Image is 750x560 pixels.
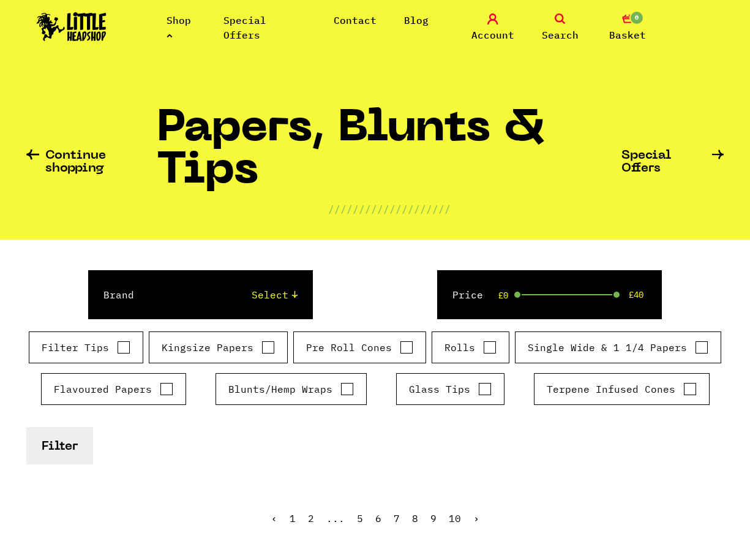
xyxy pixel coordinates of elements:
[609,28,646,42] span: Basket
[228,382,354,396] label: Blunts/Hemp Wraps
[629,10,644,25] span: 0
[162,340,275,355] label: Kingsize Papers
[375,512,381,524] a: 6
[306,340,413,355] label: Pre Roll Cones
[542,28,579,42] span: Search
[449,512,461,524] a: 10
[326,512,345,524] span: ...
[42,340,130,355] label: Filter Tips
[394,512,400,524] span: 7
[621,149,724,175] a: Special Offers
[528,340,708,355] label: Single Wide & 1 1/4 Papers
[498,290,508,300] span: £0
[103,287,134,302] label: Brand
[629,290,643,300] span: £40
[430,512,437,524] a: 9
[223,14,266,41] a: Special Offers
[444,340,497,355] label: Rolls
[167,14,191,41] a: Shop
[37,12,107,41] img: Little Head Shop Logo
[404,14,429,26] a: Blog
[597,13,658,42] a: 0 Basket
[26,149,157,175] a: Continue shopping
[26,427,93,464] button: Filter
[290,512,296,524] a: 1
[357,512,363,524] a: 5
[530,13,591,42] a: Search
[54,382,173,396] label: Flavoured Papers
[547,382,697,396] label: Terpene Infused Cones
[473,512,479,524] a: Next »
[412,512,418,524] a: 8
[471,28,514,42] span: Account
[157,108,621,202] h1: Papers, Blunts & Tips
[328,202,451,216] p: ////////////////////
[409,382,492,396] label: Glass Tips
[334,14,377,26] a: Contact
[308,512,314,524] a: 2
[271,512,277,524] a: « Previous
[452,287,483,302] label: Price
